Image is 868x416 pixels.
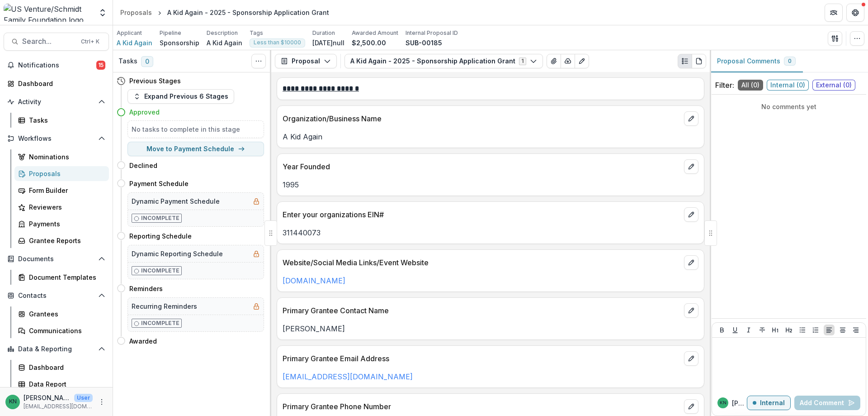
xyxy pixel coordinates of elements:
[4,33,109,51] button: Search...
[132,249,223,258] h5: Dynamic Reporting Schedule
[283,227,698,238] p: 311440073
[825,4,843,22] button: Partners
[117,38,152,48] a: A Kid Again
[4,58,109,72] button: Notifications15
[684,111,698,126] button: edit
[732,398,747,408] p: [PERSON_NAME]
[717,325,727,335] button: Bold
[738,80,763,91] span: All ( 0 )
[14,200,109,215] a: Reviewers
[684,399,698,414] button: edit
[684,351,698,366] button: edit
[117,6,156,19] a: Proposals
[14,149,109,164] a: Nominations
[4,76,109,91] a: Dashboard
[692,54,706,68] button: PDF view
[207,29,238,37] p: Description
[29,115,102,125] div: Tasks
[720,401,726,405] div: Katrina Nelson
[96,4,109,22] button: Open entity switcher
[846,4,864,22] button: Get Help
[250,29,263,37] p: Tags
[29,326,102,335] div: Communications
[4,131,109,146] button: Open Workflows
[18,98,94,106] span: Activity
[547,54,561,68] button: View Attached Files
[14,166,109,181] a: Proposals
[29,152,102,162] div: Nominations
[141,267,179,275] p: Incomplete
[254,39,301,46] span: Less than $10000
[352,29,398,37] p: Awarded Amount
[747,396,791,410] button: Internal
[132,196,220,206] h5: Dynamic Payment Schedule
[141,56,153,67] span: 0
[29,202,102,212] div: Reviewers
[283,131,698,142] p: A Kid Again
[406,29,458,37] p: Internal Proposal ID
[824,325,835,335] button: Align Left
[4,95,109,109] button: Open Activity
[22,37,75,46] span: Search...
[14,216,109,231] a: Payments
[837,325,848,335] button: Align Center
[14,377,109,392] a: Data Report
[794,396,860,410] button: Add Comment
[14,183,109,198] a: Form Builder
[18,79,102,88] div: Dashboard
[29,363,102,372] div: Dashboard
[29,379,102,389] div: Data Report
[18,255,94,263] span: Documents
[29,169,102,178] div: Proposals
[283,161,680,172] p: Year Founded
[812,80,855,91] span: External ( 0 )
[788,58,792,64] span: 0
[797,325,808,335] button: Bullet List
[352,38,386,48] p: $2,500.00
[715,102,863,111] p: No comments yet
[18,292,94,300] span: Contacts
[129,161,157,170] h4: Declined
[129,107,160,117] h4: Approved
[344,54,543,68] button: A Kid Again - 2025 - Sponsorship Application Grant1
[129,336,157,346] h4: Awarded
[14,323,109,338] a: Communications
[167,8,329,17] div: A Kid Again - 2025 - Sponsorship Application Grant
[684,255,698,270] button: edit
[684,159,698,174] button: edit
[14,360,109,375] a: Dashboard
[312,29,335,37] p: Duration
[283,209,680,220] p: Enter your organizations EIN#
[29,236,102,245] div: Grantee Reports
[283,323,698,334] p: [PERSON_NAME]
[9,399,17,405] div: Katrina Nelson
[29,273,102,282] div: Document Templates
[4,288,109,303] button: Open Contacts
[283,401,680,412] p: Primary Grantee Phone Number
[29,309,102,319] div: Grantees
[132,301,197,311] h5: Recurring Reminders
[79,37,101,47] div: Ctrl + K
[14,270,109,285] a: Document Templates
[850,325,861,335] button: Align Right
[283,353,680,364] p: Primary Grantee Email Address
[770,325,781,335] button: Heading 1
[129,231,192,241] h4: Reporting Schedule
[4,4,93,22] img: US Venture/Schmidt Family Foundation logo
[767,80,809,91] span: Internal ( 0 )
[14,306,109,321] a: Grantees
[117,29,142,37] p: Applicant
[4,342,109,356] button: Open Data & Reporting
[29,219,102,229] div: Payments
[96,61,105,70] span: 15
[132,124,260,134] h5: No tasks to complete in this stage
[24,393,71,402] p: [PERSON_NAME]
[129,284,163,293] h4: Reminders
[684,207,698,222] button: edit
[575,54,589,68] button: Edit as form
[312,38,344,48] p: [DATE]null
[18,345,94,353] span: Data & Reporting
[74,394,93,402] p: User
[783,325,794,335] button: Heading 2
